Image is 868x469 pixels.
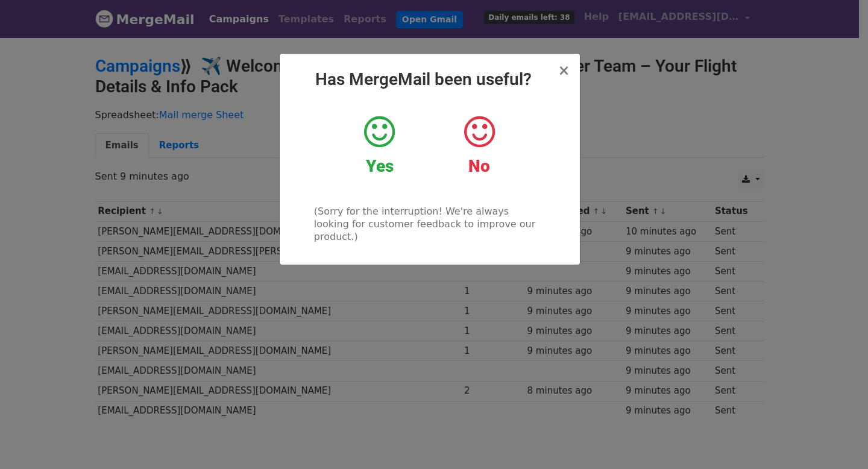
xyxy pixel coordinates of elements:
[314,205,545,243] p: (Sorry for the interruption! We're always looking for customer feedback to improve our product.)
[339,114,420,177] a: Yes
[438,114,520,177] a: No
[289,69,570,90] h2: Has MergeMail been useful?
[558,63,570,78] button: Close
[468,156,490,176] strong: No
[366,156,394,176] strong: Yes
[558,62,570,79] span: ×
